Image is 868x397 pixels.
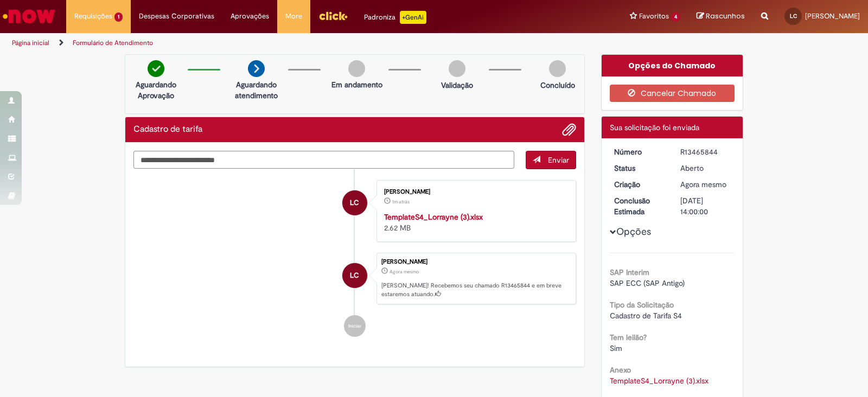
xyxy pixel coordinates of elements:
[350,190,359,216] span: LC
[8,33,571,53] ul: Trilhas de página
[148,60,164,77] img: check-circle-green.png
[526,151,576,169] button: Enviar
[12,39,49,47] a: Página inicial
[133,253,576,305] li: Lorrayne Prado Carvalho
[610,365,631,375] b: Anexo
[680,180,726,189] span: Agora mesmo
[680,179,731,190] div: 31/08/2025 21:21:35
[130,79,182,101] p: Aguardando Aprovação
[1,5,57,27] img: ServiceNow
[384,212,483,222] a: TemplateS4_Lorrayne (3).xlsx
[610,85,735,102] button: Cancelar Chamado
[133,151,514,169] textarea: Digite sua mensagem aqui...
[381,281,570,298] p: [PERSON_NAME]! Recebemos seu chamado R13465844 e em breve estaremos atuando.
[285,11,302,22] span: More
[441,80,473,91] p: Validação
[706,11,745,21] span: Rascunhos
[606,195,673,217] dt: Conclusão Estimada
[790,12,797,20] span: LC
[74,11,112,22] span: Requisições
[348,60,365,77] img: img-circle-grey.png
[680,146,731,157] div: R13465844
[610,343,622,353] span: Sim
[610,278,685,288] span: SAP ECC (SAP Antigo)
[606,163,673,174] dt: Status
[606,179,673,190] dt: Criação
[671,12,680,22] span: 4
[610,300,674,310] b: Tipo da Solicitação
[384,189,565,195] div: [PERSON_NAME]
[610,376,709,386] a: Download de TemplateS4_Lorrayne (3).xlsx
[364,11,426,24] div: Padroniza
[248,60,265,77] img: arrow-next.png
[230,79,283,101] p: Aguardando atendimento
[805,11,860,21] span: [PERSON_NAME]
[133,125,202,135] h2: Cadastro de tarifa Histórico de tíquete
[610,311,682,321] span: Cadastro de Tarifa S4
[390,268,419,275] span: Agora mesmo
[342,190,367,215] div: Lorrayne Prado Carvalho
[392,198,410,205] time: 31/08/2025 21:20:13
[400,11,426,24] p: +GenAi
[697,11,745,22] a: Rascunhos
[133,169,576,348] ul: Histórico de tíquete
[602,55,743,76] div: Opções do Chamado
[114,12,123,22] span: 1
[606,146,673,157] dt: Número
[680,163,731,174] div: Aberto
[331,79,382,90] p: Em andamento
[231,11,269,22] span: Aprovações
[549,60,566,77] img: img-circle-grey.png
[540,80,575,91] p: Concluído
[350,262,359,289] span: LC
[342,263,367,288] div: Lorrayne Prado Carvalho
[384,212,565,233] div: 2.62 MB
[318,8,348,24] img: click_logo_yellow_360x200.png
[610,123,699,132] span: Sua solicitação foi enviada
[680,195,731,217] div: [DATE] 14:00:00
[610,332,647,342] b: Tem leilão?
[381,259,570,265] div: [PERSON_NAME]
[139,11,214,22] span: Despesas Corporativas
[392,198,410,205] span: 1m atrás
[390,268,419,275] time: 31/08/2025 21:21:35
[73,39,153,47] a: Formulário de Atendimento
[449,60,465,77] img: img-circle-grey.png
[639,11,669,22] span: Favoritos
[548,155,569,165] span: Enviar
[610,267,649,277] b: SAP Interim
[562,123,576,137] button: Adicionar anexos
